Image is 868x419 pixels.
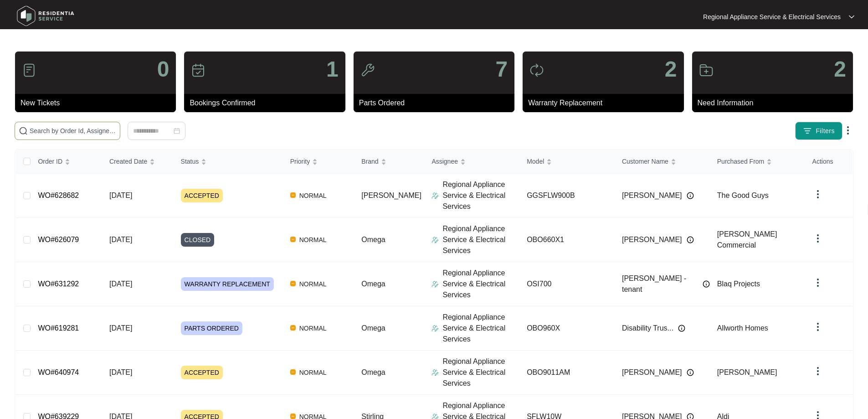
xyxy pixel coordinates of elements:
th: Priority [283,150,354,174]
img: dropdown arrow [812,189,823,200]
td: OBO960X [519,306,615,351]
p: 0 [157,58,169,80]
a: WO#619281 [38,324,79,332]
span: Omega [361,236,385,243]
img: icon [360,63,375,78]
th: Model [519,150,615,174]
th: Customer Name [615,150,710,174]
p: Regional Appliance Service & Electrical Services [442,223,519,256]
p: New Tickets [21,98,176,109]
span: Omega [361,280,385,288]
span: Customer Name [622,156,668,166]
p: 2 [834,58,846,80]
img: Vercel Logo [290,369,296,375]
span: ACCEPTED [181,366,223,379]
img: dropdown arrow [812,366,823,377]
span: NORMAL [296,190,330,201]
img: dropdown arrow [812,277,823,288]
a: WO#628682 [38,191,79,199]
th: Brand [354,150,424,174]
p: Regional Appliance Service & Electrical Services [703,12,841,21]
img: Info icon [687,236,694,243]
img: Info icon [703,280,710,288]
p: Parts Ordered [359,98,514,109]
td: GGSFLW900B [519,174,615,218]
span: [PERSON_NAME] [622,190,682,201]
p: 2 [665,58,677,80]
img: Vercel Logo [290,192,296,198]
img: Assigner Icon [431,192,439,199]
span: NORMAL [296,323,330,334]
span: Purchased From [717,156,764,166]
a: WO#626079 [38,236,79,243]
th: Created Date [102,150,174,174]
p: Bookings Confirmed [190,98,345,109]
span: The Good Guys [717,191,769,199]
a: WO#640974 [38,368,79,376]
th: Assignee [424,150,519,174]
span: [DATE] [109,324,132,332]
span: [DATE] [109,280,132,288]
img: icon [22,63,36,78]
p: Need Information [698,98,853,109]
img: icon [699,63,714,78]
p: Regional Appliance Service & Electrical Services [442,179,519,212]
span: WARRANTY REPLACEMENT [181,277,274,291]
span: PARTS ORDERED [181,321,242,335]
span: [PERSON_NAME] [717,368,777,376]
th: Order ID [31,150,102,174]
p: Warranty Replacement [528,98,683,109]
th: Actions [805,150,853,174]
img: Info icon [687,369,694,376]
img: Vercel Logo [290,414,296,419]
img: dropdown arrow [812,321,823,332]
img: Assigner Icon [431,280,439,288]
span: NORMAL [296,279,330,290]
img: icon [191,63,205,78]
span: [PERSON_NAME] [361,191,421,199]
span: [DATE] [109,236,132,243]
span: Omega [361,324,385,332]
span: Order ID [38,156,62,166]
img: dropdown arrow [849,15,854,19]
span: Status [181,156,199,166]
span: NORMAL [296,367,330,378]
span: Disability Trus... [622,323,673,334]
img: residentia service logo [14,2,77,30]
img: Assigner Icon [431,325,439,332]
img: Info icon [678,325,685,332]
span: Priority [290,156,310,166]
button: filter iconFilters [795,122,842,140]
img: dropdown arrow [812,233,823,244]
p: Regional Appliance Service & Electrical Services [442,356,519,389]
span: Brand [361,156,378,166]
span: [PERSON_NAME] [622,367,682,378]
span: Created Date [109,156,147,166]
img: Vercel Logo [290,237,296,242]
span: CLOSED [181,233,215,247]
span: ACCEPTED [181,189,223,202]
span: [DATE] [109,368,132,376]
span: Assignee [431,156,458,166]
img: Assigner Icon [431,236,439,243]
span: Model [527,156,544,166]
p: Regional Appliance Service & Electrical Services [442,268,519,300]
img: Assigner Icon [431,369,439,376]
img: filter icon [803,126,812,135]
td: OSI700 [519,262,615,306]
img: search-icon [19,126,28,135]
p: 7 [495,58,508,80]
th: Purchased From [710,150,805,174]
p: Regional Appliance Service & Electrical Services [442,312,519,345]
td: OBO9011AM [519,351,615,395]
span: [PERSON_NAME] - tenant [622,273,698,295]
input: Search by Order Id, Assignee Name, Customer Name, Brand and Model [30,126,116,136]
span: Allworth Homes [717,324,768,332]
span: Blaq Projects [717,280,760,288]
th: Status [174,150,283,174]
span: [PERSON_NAME] Commercial [717,230,777,249]
img: Vercel Logo [290,325,296,331]
span: NORMAL [296,234,330,245]
img: Info icon [687,192,694,199]
span: [DATE] [109,191,132,199]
